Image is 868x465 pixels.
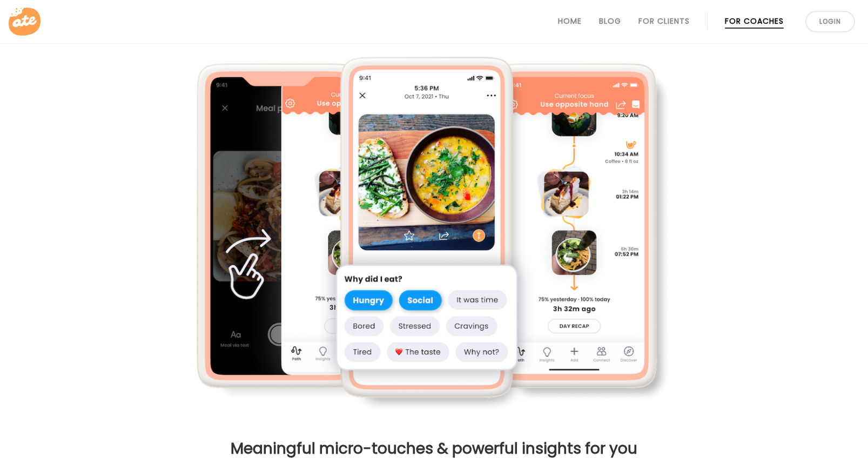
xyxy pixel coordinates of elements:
a: Home [558,17,582,25]
a: For Coaches [725,17,784,25]
a: Login [805,11,855,32]
a: For Clients [638,17,690,25]
a: Blog [599,17,621,25]
h3: Meaningful micro-touches & powerful insights for you [171,439,698,459]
